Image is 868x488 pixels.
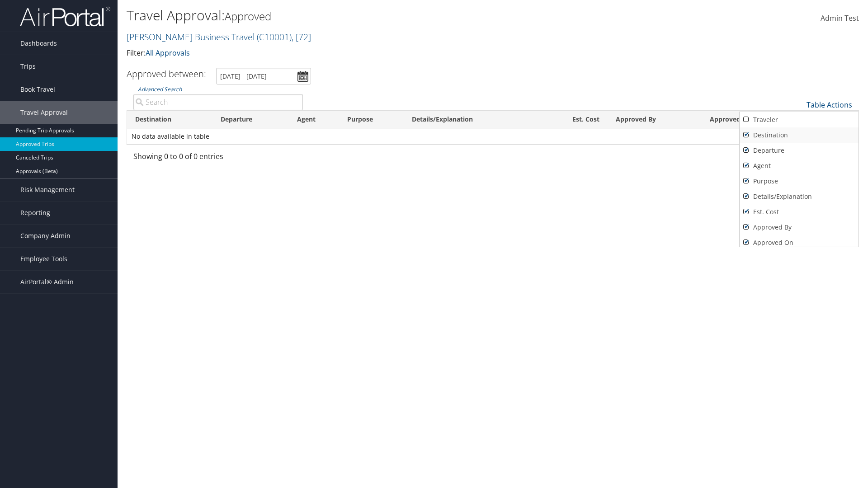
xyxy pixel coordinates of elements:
[20,178,75,201] span: Risk Management
[740,127,859,143] a: Destination
[20,32,57,55] span: Dashboards
[20,202,50,224] span: Reporting
[20,101,68,124] span: Travel Approval
[740,220,859,235] a: Approved By
[740,174,859,189] a: Purpose
[740,204,859,220] a: Est. Cost
[20,271,74,293] span: AirPortal® Admin
[740,158,859,174] a: Agent
[20,225,71,247] span: Company Admin
[740,112,859,127] a: Traveler
[20,6,110,27] img: airportal-logo.png
[740,143,859,158] a: Departure
[740,235,859,250] a: Approved On
[20,55,36,78] span: Trips
[740,189,859,204] a: Details/Explanation
[20,248,67,270] span: Employee Tools
[20,78,55,101] span: Book Travel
